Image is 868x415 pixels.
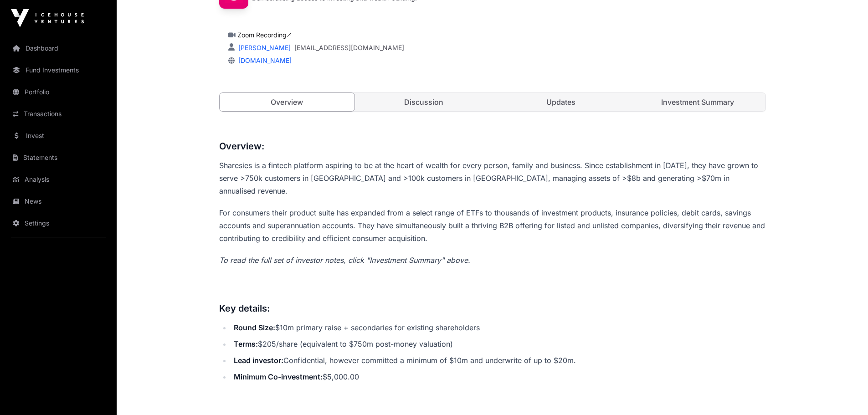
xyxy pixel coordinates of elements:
a: [PERSON_NAME] [236,44,291,51]
a: [DOMAIN_NAME] [235,56,292,64]
a: Investment Summary [630,93,765,111]
h3: Key details: [219,301,766,316]
p: For consumers their product suite has expanded from a select range of ETFs to thousands of invest... [219,206,766,245]
a: Transactions [7,104,109,124]
a: Discussion [356,93,492,111]
em: To read the full set of investor notes, click "Investment Summary" above. [219,256,470,265]
iframe: Chat Widget [822,371,868,415]
a: Analysis [7,169,109,190]
a: Fund Investments [7,60,109,80]
li: $10m primary raise + secondaries for existing shareholders [231,321,766,334]
li: $5,000.00 [231,370,766,383]
strong: : [281,356,283,365]
strong: Lead investor [234,356,281,365]
strong: Round Size: [234,323,275,332]
li: Confidential, however committed a minimum of $10m and underwrite of up to $20m. [231,354,766,367]
a: News [7,191,109,211]
a: Dashboard [7,38,109,58]
a: [EMAIL_ADDRESS][DOMAIN_NAME] [294,43,404,52]
a: Portfolio [7,82,109,102]
a: Zoom Recording [237,31,292,39]
h3: Overview: [219,139,766,154]
a: Invest [7,126,109,146]
li: $205/share (equivalent to $750m post-money valuation) [231,338,766,350]
a: Statements [7,148,109,168]
strong: Terms: [234,339,258,348]
a: Updates [493,93,629,111]
a: Settings [7,213,109,233]
nav: Tabs [220,93,765,111]
a: Overview [219,92,355,112]
strong: Minimum Co-investment: [234,372,323,381]
p: Sharesies is a fintech platform aspiring to be at the heart of wealth for every person, family an... [219,159,766,197]
img: Icehouse Ventures Logo [11,9,84,27]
